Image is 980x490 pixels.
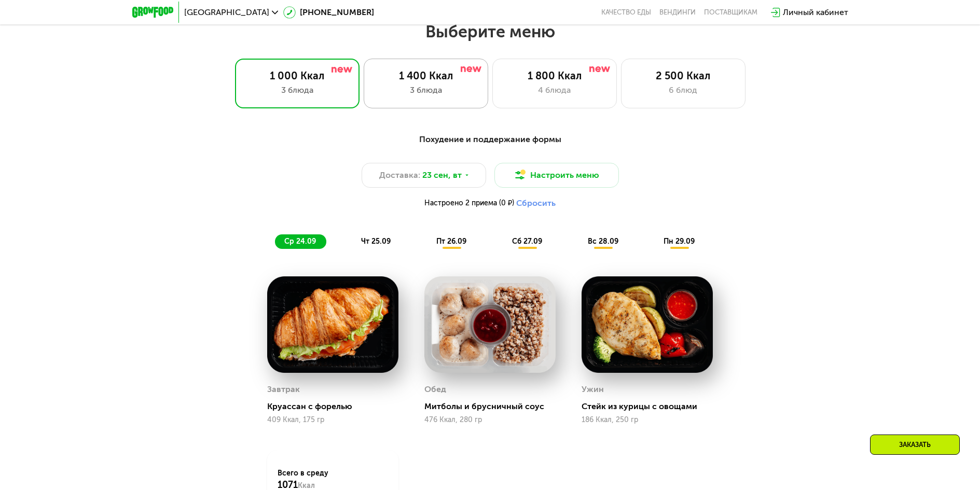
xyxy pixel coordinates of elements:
[588,237,618,246] span: вс 28.09
[267,401,407,412] div: Круассан с форелью
[267,382,300,397] div: Завтрак
[664,237,695,246] span: пн 29.09
[283,6,374,19] a: [PHONE_NUMBER]
[503,69,606,82] div: 1 800 Ккал
[512,237,542,246] span: сб 27.09
[183,133,797,146] div: Похудение и поддержание формы
[33,21,947,42] h2: Выберите меню
[422,169,462,181] span: 23 сен, вт
[870,435,960,455] div: Заказать
[375,69,477,82] div: 1 400 Ккал
[659,8,696,17] a: Вендинги
[424,200,514,207] span: Настроено 2 приема (0 ₽)
[361,237,391,246] span: чт 25.09
[704,8,757,17] div: поставщикам
[246,69,349,82] div: 1 000 Ккал
[267,416,398,424] div: 409 Ккал, 175 гр
[424,382,446,397] div: Обед
[632,69,735,82] div: 2 500 Ккал
[246,84,349,96] div: 3 блюда
[516,198,556,208] button: Сбросить
[783,6,848,19] div: Личный кабинет
[424,416,556,424] div: 476 Ккал, 280 гр
[298,481,315,490] span: Ккал
[601,8,651,17] a: Качество еды
[503,84,606,96] div: 4 блюда
[582,401,721,412] div: Стейк из курицы с овощами
[284,237,316,246] span: ср 24.09
[424,401,564,412] div: Митболы и брусничный соус
[375,84,477,96] div: 3 блюда
[582,382,604,397] div: Ужин
[494,163,619,188] button: Настроить меню
[582,416,713,424] div: 186 Ккал, 250 гр
[379,169,420,181] span: Доставка:
[184,8,269,17] span: [GEOGRAPHIC_DATA]
[632,84,735,96] div: 6 блюд
[436,237,466,246] span: пт 26.09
